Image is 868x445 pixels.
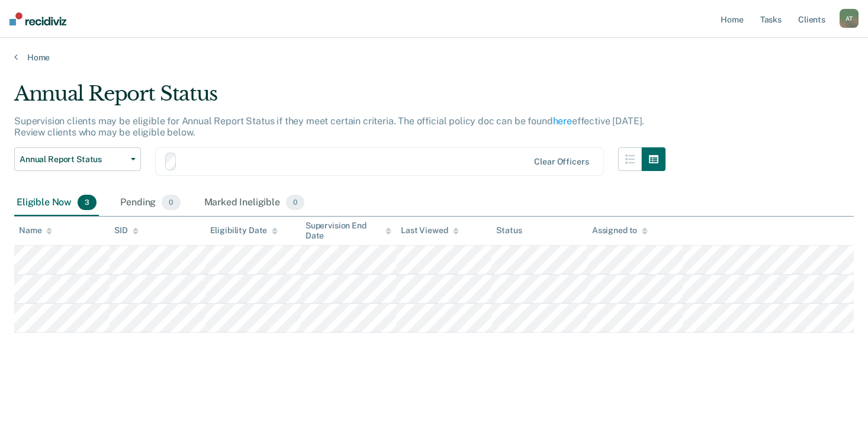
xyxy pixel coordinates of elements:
div: Assigned to [592,225,648,236]
div: Pending0 [118,190,182,216]
span: 0 [286,195,304,210]
span: 3 [78,195,97,210]
a: here [553,115,572,127]
iframe: Intercom live chat [828,405,856,433]
div: Eligible Now3 [14,190,99,216]
div: Annual Report Status [14,82,666,115]
span: Annual Report Status [20,154,126,165]
div: SID [114,225,139,236]
div: Last Viewed [401,225,458,236]
div: Clear officers [534,157,589,167]
a: Home [14,52,854,63]
div: A T [840,9,859,28]
p: Supervision clients may be eligible for Annual Report Status if they meet certain criteria. The o... [14,115,644,138]
img: Recidiviz [9,12,66,25]
button: Annual Report Status [14,147,141,171]
div: Name [19,225,52,236]
div: Eligibility Date [210,225,278,236]
div: Marked Ineligible0 [202,190,307,216]
div: Supervision End Date [306,221,391,241]
span: 0 [162,195,180,210]
div: Status [496,225,522,236]
button: AT [840,9,859,28]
